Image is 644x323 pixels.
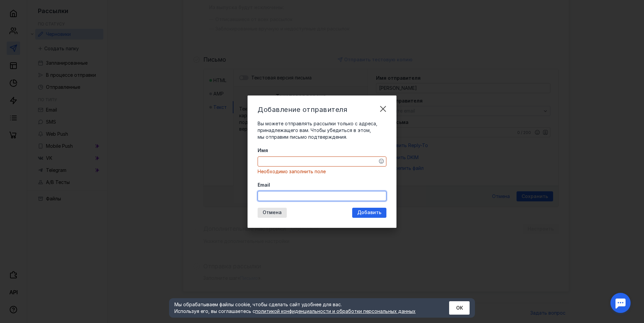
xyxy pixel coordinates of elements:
span: Email [258,182,270,188]
span: Добавить [357,210,381,215]
div: Необходимо заполнить поле [258,168,386,175]
button: ОК [449,301,470,315]
span: Отмена [263,210,282,215]
span: Добавление отправителя [258,106,347,114]
span: Вы можете отправлять рассылки только с адреса, принадлежащего вам. Чтобы убедиться в этом, мы отп... [258,121,377,140]
a: политикой конфиденциальности и обработки персональных данных [255,308,416,314]
span: Имя [258,147,268,154]
button: Отмена [258,208,287,218]
div: Мы обрабатываем файлы cookie, чтобы сделать сайт удобнее для вас. Используя его, вы соглашаетесь c [174,301,433,315]
button: Добавить [352,208,386,218]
